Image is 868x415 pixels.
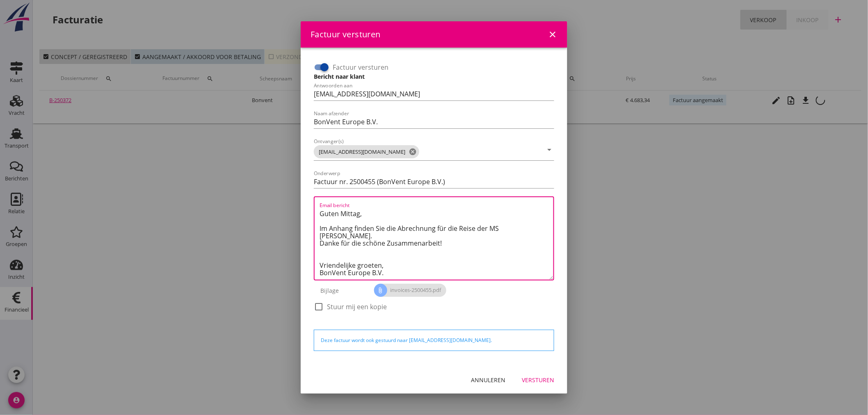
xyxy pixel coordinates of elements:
div: Annuleren [471,376,505,384]
label: Stuur mij een kopie [327,303,387,311]
i: attach_file [374,284,387,297]
input: Onderwerp [314,175,554,188]
i: cancel [409,148,417,156]
label: Factuur versturen [333,63,388,71]
button: Versturen [515,372,561,387]
textarea: Email bericht [320,207,553,280]
div: Factuur versturen [311,28,381,41]
button: Annuleren [464,372,512,387]
i: arrow_drop_down [544,145,554,155]
i: close [548,30,557,39]
input: Ontvanger(s) [421,145,543,158]
input: Naam afzender [314,115,554,128]
span: invoices-2500455.pdf [374,284,446,297]
h3: Bericht naar klant [314,72,554,81]
div: Bijlage [314,280,374,300]
div: Versturen [522,376,554,384]
input: Antwoorden aan [314,87,554,100]
span: [EMAIL_ADDRESS][DOMAIN_NAME] [314,145,419,158]
div: Deze factuur wordt ook gestuurd naar [EMAIL_ADDRESS][DOMAIN_NAME]. [321,337,547,344]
